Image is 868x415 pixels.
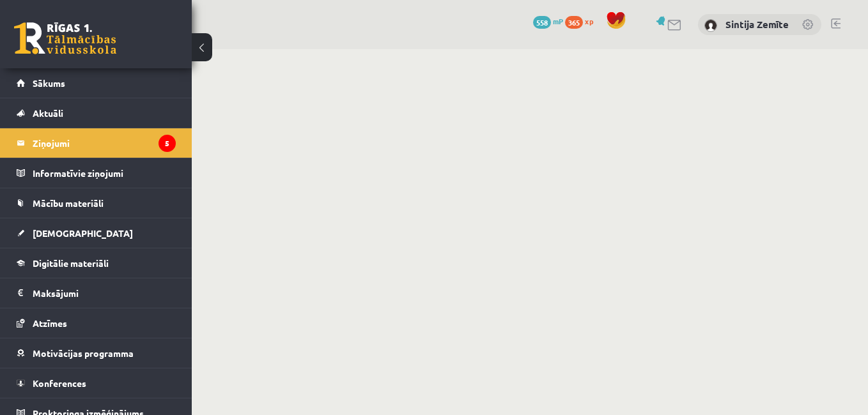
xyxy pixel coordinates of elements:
[33,197,104,209] span: Mācību materiāli
[33,377,86,389] span: Konferences
[33,77,65,89] span: Sākums
[33,227,133,239] span: [DEMOGRAPHIC_DATA]
[17,158,176,188] a: Informatīvie ziņojumi
[533,16,551,29] span: 558
[159,135,176,152] i: 5
[17,278,176,308] a: Maksājumi
[17,368,176,398] a: Konferences
[565,16,583,29] span: 365
[17,248,176,278] a: Digitālie materiāli
[17,188,176,218] a: Mācību materiāli
[565,16,600,26] a: 365 xp
[14,22,116,54] a: Rīgas 1. Tālmācības vidusskola
[33,317,67,329] span: Atzīmes
[33,158,176,188] legend: Informatīvie ziņojumi
[704,19,717,32] img: Sintija Zemīte
[17,68,176,98] a: Sākums
[17,308,176,338] a: Atzīmes
[33,107,63,119] span: Aktuāli
[17,128,176,158] a: Ziņojumi5
[33,347,134,359] span: Motivācijas programma
[553,16,563,26] span: mP
[533,16,563,26] a: 558 mP
[585,16,593,26] span: xp
[17,218,176,248] a: [DEMOGRAPHIC_DATA]
[33,257,109,269] span: Digitālie materiāli
[33,278,176,308] legend: Maksājumi
[17,98,176,128] a: Aktuāli
[725,18,789,31] a: Sintija Zemīte
[17,338,176,368] a: Motivācijas programma
[33,128,176,158] legend: Ziņojumi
